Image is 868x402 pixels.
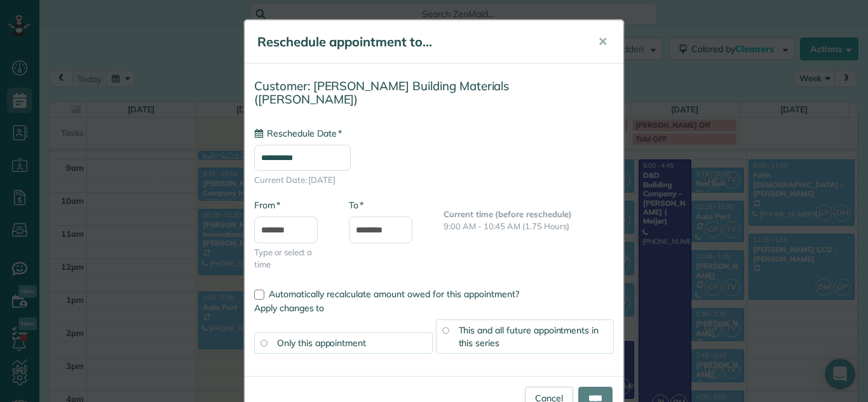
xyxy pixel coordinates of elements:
[254,302,614,314] label: Apply changes to
[444,220,614,232] p: 9:00 AM - 10:45 AM (1.75 Hours)
[269,288,519,300] span: Automatically recalculate amount owed for this appointment?
[254,127,342,140] label: Reschedule Date
[459,325,599,349] span: This and all future appointments in this series
[254,246,330,271] span: Type or select a time
[349,199,363,211] label: To
[254,79,614,105] h4: Customer: [PERSON_NAME] Building Materials ([PERSON_NAME])
[598,34,607,49] span: ✕
[444,209,572,219] b: Current time (before reschedule)
[442,328,449,334] input: This and all future appointments in this series
[254,174,614,186] span: Current Date: [DATE]
[257,33,580,51] h5: Reschedule appointment to...
[277,337,366,349] span: Only this appointment
[261,340,267,347] input: Only this appointment
[254,199,280,211] label: From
